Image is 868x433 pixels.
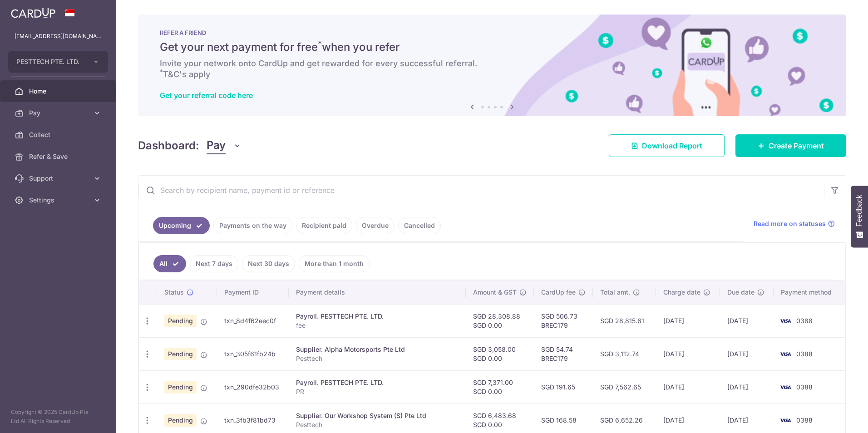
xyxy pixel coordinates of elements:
td: SGD 506.73 BREC179 [534,304,593,337]
a: More than 1 month [299,255,370,272]
th: Payment ID [217,280,289,304]
td: txn_8d4f62eec0f [217,304,289,337]
h6: Invite your network onto CardUp and get rewarded for every successful referral. T&C's apply [160,58,824,80]
button: Feedback - Show survey [851,186,868,247]
span: Create Payment [769,140,824,151]
a: Next 30 days [242,255,295,272]
img: Bank Card [776,349,794,359]
a: Read more on statuses [754,219,835,228]
button: PESTTECH PTE. LTD. [8,51,108,73]
img: Bank Card [776,382,794,393]
td: SGD 3,058.00 SGD 0.00 [466,337,534,370]
td: SGD 3,112.74 [593,337,656,370]
td: [DATE] [720,304,774,337]
td: SGD 7,371.00 SGD 0.00 [466,370,534,403]
span: Status [164,288,184,297]
td: SGD 7,562.65 [593,370,656,403]
span: Collect [29,130,89,139]
a: All [153,255,186,272]
span: Pending [164,414,197,427]
span: Pay [207,137,226,154]
td: txn_305f61fb24b [217,337,289,370]
span: Settings [29,196,89,205]
span: 0388 [796,416,813,424]
td: [DATE] [720,337,774,370]
p: REFER A FRIEND [160,29,824,36]
span: Home [29,87,89,96]
p: [EMAIL_ADDRESS][DOMAIN_NAME] [15,32,102,41]
iframe: Opens a widget where you can find more information [810,406,859,428]
td: [DATE] [656,304,720,337]
td: [DATE] [656,370,720,403]
img: Bank Card [776,315,794,326]
span: Read more on statuses [754,219,826,228]
td: [DATE] [720,370,774,403]
span: Download Report [642,140,702,151]
p: PR [296,387,459,396]
p: fee [296,321,459,330]
span: Refer & Save [29,152,89,161]
span: Pay [29,108,89,118]
a: Overdue [356,217,395,234]
td: SGD 54.74 BREC179 [534,337,593,370]
a: Payments on the way [213,217,292,234]
div: Supplier. Our Workshop System (S) Pte Ltd [296,411,459,420]
span: Due date [727,288,755,297]
span: CardUp fee [541,288,576,297]
button: Pay [207,137,242,154]
td: txn_290dfe32b03 [217,370,289,403]
div: Supplier. Alpha Motorsports Pte Ltd [296,345,459,354]
span: 0388 [796,383,813,391]
td: SGD 191.65 [534,370,593,403]
span: Pending [164,348,197,360]
h4: Dashboard: [138,138,199,154]
a: Upcoming [153,217,210,234]
td: [DATE] [656,337,720,370]
span: Charge date [663,288,700,297]
a: Create Payment [735,134,846,157]
a: Next 7 days [190,255,238,272]
th: Payment method [774,280,845,304]
span: Pending [164,315,197,327]
span: Amount & GST [473,288,517,297]
td: SGD 28,308.88 SGD 0.00 [466,304,534,337]
img: CardUp [11,7,55,18]
input: Search by recipient name, payment id or reference [138,176,824,205]
img: RAF banner [138,15,846,116]
span: PESTTECH PTE. LTD. [16,57,84,66]
a: Get your referral code here [160,91,253,100]
a: Recipient paid [296,217,352,234]
span: Total amt. [600,288,630,297]
a: Download Report [609,134,725,157]
h5: Get your next payment for free when you refer [160,40,824,54]
span: Support [29,174,89,183]
th: Payment details [289,280,466,304]
div: Payroll. PESTTECH PTE. LTD. [296,378,459,387]
img: Bank Card [776,415,794,426]
a: Cancelled [398,217,441,234]
div: Payroll. PESTTECH PTE. LTD. [296,312,459,321]
span: Feedback [855,195,863,226]
span: Pending [164,381,197,394]
p: Pesttech [296,420,459,429]
span: 0388 [796,350,813,358]
p: Pesttech [296,354,459,363]
td: SGD 28,815.61 [593,304,656,337]
span: 0388 [796,317,813,325]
